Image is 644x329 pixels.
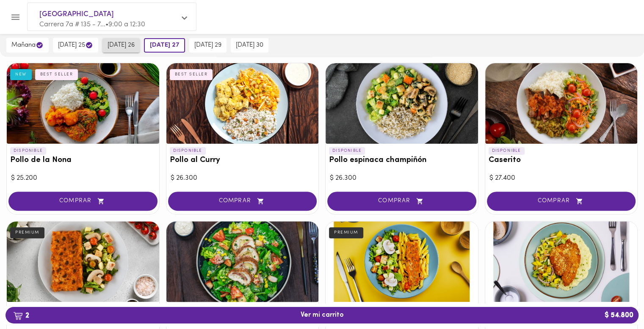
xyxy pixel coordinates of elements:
div: $ 27.400 [489,173,633,183]
h3: Pollo espinaca champiñón [329,156,475,165]
button: COMPRAR [8,192,158,211]
p: DISPONIBLE [170,147,206,155]
span: Carrera 7a # 135 - 7... • 9:00 a 12:30 [39,21,145,28]
div: BEST SELLER [35,69,78,80]
span: COMPRAR [498,198,625,205]
p: DISPONIBLE [489,147,525,155]
span: [DATE] 27 [150,42,179,49]
span: COMPRAR [338,198,466,205]
div: NEW [10,69,32,80]
span: [GEOGRAPHIC_DATA] [39,9,176,20]
div: Tilapia parmesana [485,221,638,302]
b: 2 [8,310,34,321]
span: COMPRAR [19,198,147,205]
span: [DATE] 26 [108,42,135,49]
div: Pollo al Curry [166,63,319,144]
div: Salmón toscana [326,221,478,302]
button: COMPRAR [327,192,476,211]
div: Pollo espinaca champiñón [326,63,478,144]
iframe: Messagebird Livechat Widget [595,280,636,321]
button: [DATE] 27 [144,38,185,53]
div: Pollo de la Nona [7,63,159,144]
div: Ensalada Cordon Bleu [166,221,319,302]
h3: Pollo al Curry [170,156,315,165]
button: 2Ver mi carrito$ 54.800 [6,307,638,323]
button: [DATE] 30 [231,38,268,53]
h3: Caserito [489,156,634,165]
button: [DATE] 26 [102,38,140,53]
div: PREMIUM [10,227,44,238]
button: [DATE] 29 [189,38,227,53]
span: COMPRAR [179,198,307,205]
span: [DATE] 25 [58,41,93,49]
div: $ 26.300 [171,173,315,183]
p: DISPONIBLE [10,147,46,155]
h3: Pollo de la Nona [10,156,156,165]
div: BEST SELLER [170,69,213,80]
button: mañana [6,38,49,53]
button: COMPRAR [487,192,636,211]
div: $ 26.300 [330,173,474,183]
button: Menu [5,7,26,28]
div: PREMIUM [329,227,363,238]
div: $ 25.200 [11,173,155,183]
div: Caserito [485,63,638,144]
span: Ver mi carrito [301,311,344,319]
span: [DATE] 30 [236,42,263,49]
img: cart.png [13,312,23,320]
span: [DATE] 29 [194,42,221,49]
p: DISPONIBLE [329,147,365,155]
span: mañana [11,41,44,49]
button: COMPRAR [168,192,317,211]
div: Lasagna Mixta [7,221,159,302]
button: [DATE] 25 [53,38,98,53]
